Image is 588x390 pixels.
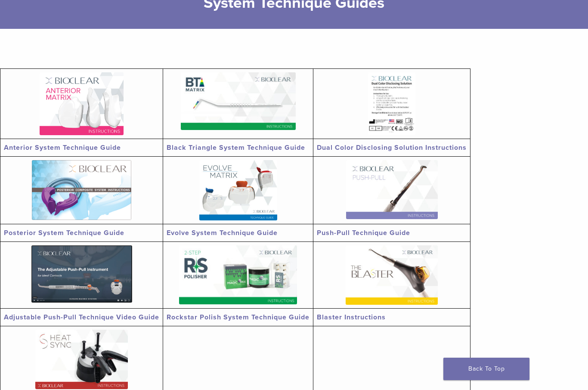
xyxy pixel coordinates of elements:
a: Blaster Instructions [317,313,386,322]
a: Dual Color Disclosing Solution Instructions [317,143,467,152]
a: Push-Pull Technique Guide [317,229,410,237]
a: Posterior System Technique Guide [4,229,124,237]
a: Adjustable Push-Pull Technique Video Guide [4,313,159,322]
a: Rockstar Polish System Technique Guide [167,313,309,322]
a: Anterior System Technique Guide [4,143,121,152]
a: Black Triangle System Technique Guide [167,143,305,152]
a: Back To Top [443,358,529,380]
a: Evolve System Technique Guide [167,229,278,237]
